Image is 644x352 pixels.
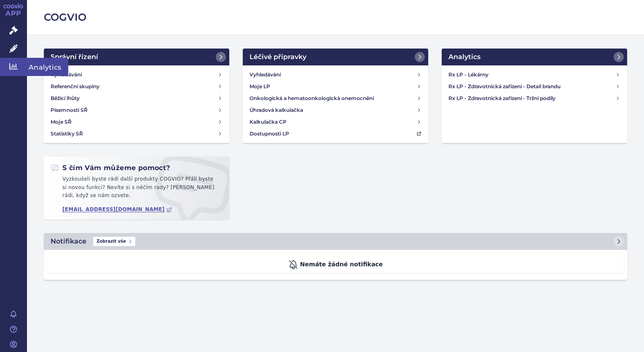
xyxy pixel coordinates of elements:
[250,82,270,91] h4: Moje LP
[448,82,615,91] h4: Rx LP - Zdravotnická zařízení - Detail brandu
[250,106,303,114] h4: Úhradová kalkulačka
[250,118,287,126] h4: Kalkulačka CP
[51,106,88,114] h4: Písemnosti SŘ
[51,236,86,246] h2: Notifikace
[250,94,374,103] h4: Onkologická a hematoonkologická onemocnění
[246,116,425,128] a: Kalkulačka CP
[47,116,226,128] a: Moje SŘ
[51,175,223,203] p: Vyzkoušeli byste rádi další produkty COGVIO? Přáli byste si novou funkci? Nevíte si s něčím rady?...
[93,237,135,246] span: Zobrazit vše
[51,118,72,126] h4: Moje SŘ
[47,81,226,92] a: Referenční skupiny
[448,52,480,62] h2: Analytics
[445,92,624,104] a: Rx LP - Zdravotnická zařízení - Tržní podíly
[448,70,615,79] h4: Rx LP - Lékárny
[47,257,624,273] div: Nemáte žádné notifikace
[47,128,226,140] a: Statistiky SŘ
[246,69,425,81] a: Vyhledávání
[44,233,627,250] a: NotifikaceZobrazit vše
[246,128,425,140] a: Dostupnosti LP
[51,94,80,103] h4: Běžící lhůty
[44,10,627,24] h2: COGVIO
[250,52,306,62] h2: Léčivé přípravky
[442,49,627,65] a: Analytics
[51,82,99,91] h4: Referenční skupiny
[51,163,170,173] h2: S čím Vám můžeme pomoct?
[246,92,425,104] a: Onkologická a hematoonkologická onemocnění
[250,70,281,79] h4: Vyhledávání
[44,49,229,65] a: Správní řízení
[27,58,68,76] span: Analytics
[62,206,172,213] a: [EMAIL_ADDRESS][DOMAIN_NAME]
[445,81,624,92] a: Rx LP - Zdravotnická zařízení - Detail brandu
[47,69,226,81] a: Vyhledávání
[243,49,428,65] a: Léčivé přípravky
[448,94,615,103] h4: Rx LP - Zdravotnická zařízení - Tržní podíly
[246,104,425,116] a: Úhradová kalkulačka
[51,52,98,62] h2: Správní řízení
[47,104,226,116] a: Písemnosti SŘ
[445,69,624,81] a: Rx LP - Lékárny
[47,92,226,104] a: Běžící lhůty
[250,130,289,138] h4: Dostupnosti LP
[51,130,83,138] h4: Statistiky SŘ
[246,81,425,92] a: Moje LP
